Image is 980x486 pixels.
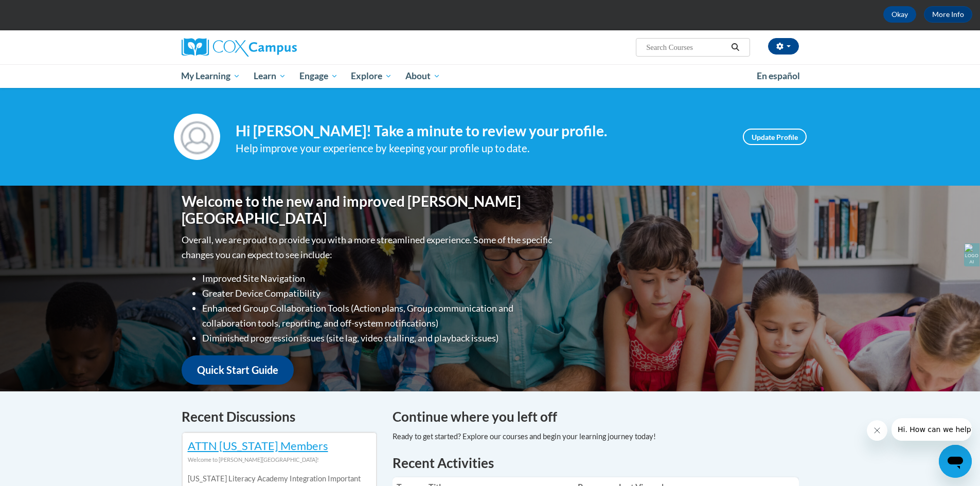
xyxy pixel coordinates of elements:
span: My Learning [181,70,240,82]
span: About [405,70,440,82]
a: En español [750,65,807,87]
div: Help improve your experience by keeping your profile up to date. [236,140,727,157]
li: Improved Site Navigation [202,271,555,286]
li: Diminished progression issues (site lag, video stalling, and playback issues) [202,331,555,346]
li: Greater Device Compatibility [202,286,555,301]
button: Account Settings [768,38,799,55]
a: More Info [924,6,972,23]
p: Overall, we are proud to provide you with a more streamlined experience. Some of the specific cha... [182,232,555,262]
span: Explore [351,70,392,82]
button: Okay [883,6,916,23]
iframe: Close message [867,420,887,441]
a: ATTN [US_STATE] Members [188,439,328,453]
a: My Learning [175,64,247,88]
h1: Welcome to the new and improved [PERSON_NAME][GEOGRAPHIC_DATA] [182,193,555,227]
span: Engage [299,70,338,82]
a: Cox Campus [182,38,377,57]
h4: Continue where you left off [393,407,799,427]
a: Learn [247,64,293,88]
h4: Recent Discussions [182,407,377,427]
span: En español [757,70,800,81]
div: Main menu [166,64,814,88]
iframe: Message from company [892,418,972,441]
a: Engage [293,64,345,88]
a: Explore [344,64,399,88]
li: Enhanced Group Collaboration Tools (Action plans, Group communication and collaboration tools, re... [202,301,555,331]
span: Learn [254,70,286,82]
div: Welcome to [PERSON_NAME][GEOGRAPHIC_DATA]! [188,454,371,465]
iframe: Button to launch messaging window [939,445,972,478]
span: Hi. How can we help? [6,7,83,15]
input: Search Courses [645,41,727,53]
a: About [399,64,447,88]
img: Cox Campus [182,38,297,57]
img: Profile Image [174,114,220,160]
h1: Recent Activities [393,454,799,472]
a: Quick Start Guide [182,355,294,385]
a: Update Profile [743,129,807,145]
h4: Hi [PERSON_NAME]! Take a minute to review your profile. [236,122,727,140]
button: Search [727,41,743,53]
